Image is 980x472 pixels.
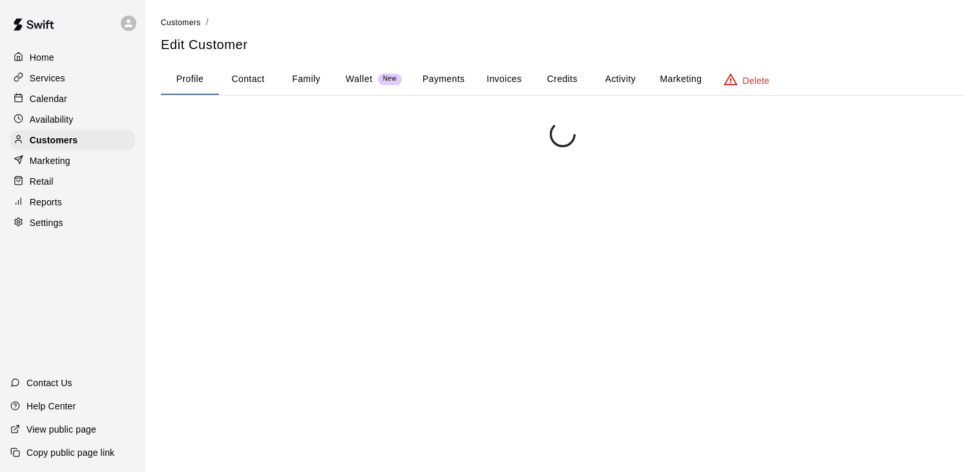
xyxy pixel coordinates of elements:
[10,130,135,150] a: Customers
[26,400,76,413] p: Help Center
[161,18,201,27] span: Customers
[30,134,78,147] p: Customers
[30,51,54,64] p: Home
[378,75,402,83] span: New
[277,64,335,95] button: Family
[161,17,201,27] a: Customers
[26,446,114,459] p: Copy public page link
[533,64,591,95] button: Credits
[161,36,964,54] h5: Edit Customer
[743,74,769,87] p: Delete
[10,110,135,129] a: Availability
[30,113,74,126] p: Availability
[161,64,964,95] div: basic tabs example
[10,213,135,232] a: Settings
[10,68,135,88] a: Services
[346,72,373,86] p: Wallet
[30,92,67,105] p: Calendar
[10,89,135,108] a: Calendar
[30,72,65,85] p: Services
[10,192,135,212] a: Reports
[10,172,135,191] a: Retail
[412,64,475,95] button: Payments
[10,48,135,67] a: Home
[161,64,219,95] button: Profile
[30,216,63,229] p: Settings
[30,175,54,188] p: Retail
[475,64,533,95] button: Invoices
[161,15,964,30] nav: breadcrumb
[591,64,649,95] button: Activity
[30,154,70,167] p: Marketing
[219,64,277,95] button: Contact
[649,64,712,95] button: Marketing
[30,196,62,209] p: Reports
[206,15,209,29] li: /
[26,376,72,389] p: Contact Us
[26,423,96,436] p: View public page
[10,151,135,170] a: Marketing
